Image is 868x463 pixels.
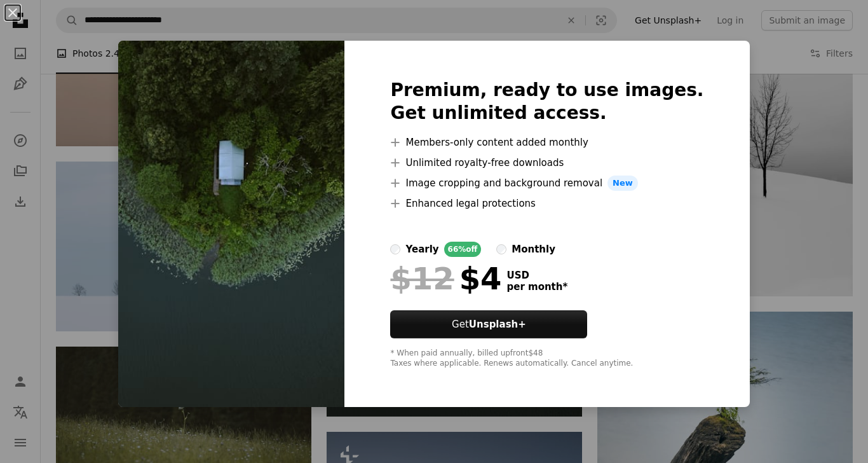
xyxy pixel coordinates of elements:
[390,262,501,295] div: $4
[390,349,703,369] div: * When paid annually, billed upfront $48 Taxes where applicable. Renews automatically. Cancel any...
[390,135,703,150] li: Members-only content added monthly
[469,319,526,330] strong: Unsplash+
[607,176,638,191] span: New
[390,155,703,170] li: Unlimited royalty-free downloads
[390,79,703,125] h2: Premium, ready to use images. Get unlimited access.
[390,244,400,254] input: yearly66%off
[405,242,438,257] div: yearly
[496,244,506,254] input: monthly
[512,242,555,257] div: monthly
[506,281,567,293] span: per month *
[118,41,344,407] img: premium_photo-1663945778960-d8861880113f
[390,196,703,211] li: Enhanced legal protections
[390,176,703,191] li: Image cropping and background removal
[444,242,482,257] div: 66% off
[390,310,587,338] button: GetUnsplash+
[390,262,454,295] span: $12
[506,270,567,281] span: USD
